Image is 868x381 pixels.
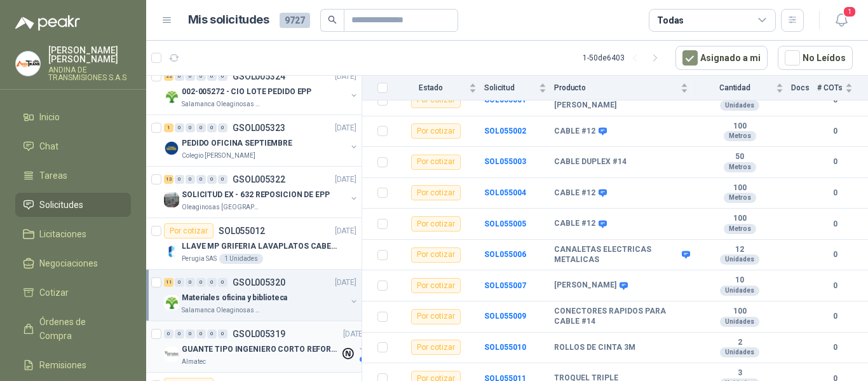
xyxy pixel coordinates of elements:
button: No Leídos [778,46,853,70]
div: Metros [724,193,756,203]
div: 0 [196,123,206,132]
b: 0 [817,187,853,199]
p: Salamanca Oleaginosas SAS [182,305,262,315]
div: 0 [207,72,217,81]
div: 22 [164,72,173,81]
div: Por cotizar [411,216,461,232]
div: 0 [218,123,227,132]
div: Metros [724,131,756,141]
p: [DATE] [335,71,356,83]
span: Solicitud [484,83,536,92]
div: 0 [207,329,217,338]
b: 0 [817,156,853,168]
b: 0 [817,342,853,354]
a: SOL055009 [484,312,526,321]
h1: Mis solicitudes [188,11,269,29]
div: 1 Unidades [219,254,263,264]
div: 0 [218,329,227,338]
div: 0 [175,123,184,132]
div: 0 [186,329,195,338]
b: CABLE #12 [554,219,595,229]
p: GSOL005324 [233,72,285,81]
a: Por cotizarSOL055012[DATE] Company LogoLLAVE MP GRIFERIA LAVAPLATOS CABEZA EXTRAIBLEPerugia SAS1 ... [146,218,362,270]
b: CONECTORES RAPIDOS PARA CABLE #14 [554,307,688,326]
b: CABLE #12 [554,127,595,137]
p: PEDIDO OFICINA SEPTIEMBRE [182,137,292,149]
div: Por cotizar [411,278,461,293]
div: 0 [196,278,206,287]
img: Company Logo [164,347,179,362]
span: # COTs [817,83,843,92]
div: 0 [218,278,227,287]
div: Unidades [720,254,759,265]
div: 0 [186,123,195,132]
span: Inicio [39,110,60,124]
div: Por cotizar [164,223,214,239]
b: 100 [696,307,783,317]
img: Company Logo [164,295,179,310]
b: 3 [696,368,783,378]
a: Solicitudes [15,193,131,217]
p: GSOL005319 [233,329,285,338]
div: 0 [186,72,195,81]
img: Company Logo [164,141,179,156]
a: 11 0 0 0 0 0 GSOL005320[DATE] Company LogoMateriales oficina y bibliotecaSalamanca Oleaginosas SAS [164,275,359,315]
div: 1 - 50 de 6403 [583,48,665,68]
a: SOL055004 [484,188,526,197]
img: Company Logo [16,52,40,76]
div: Por cotizar [411,155,461,170]
p: [DATE] [335,225,356,237]
b: SOL055010 [484,343,526,352]
img: Company Logo [164,89,179,104]
b: 2 [696,338,783,348]
b: ROLLOS DE CINTA 3M [554,343,635,353]
th: Producto [554,76,696,100]
span: Solicitudes [39,198,83,212]
div: 0 [207,123,217,132]
p: 002-005272 - CIO LOTE PEDIDO EPP [182,86,311,98]
p: [DATE] [343,328,365,340]
a: Licitaciones [15,222,131,246]
span: Órdenes de Compra [39,315,119,343]
b: 100 [696,183,783,193]
p: Perugia SAS [182,254,217,264]
div: 0 [196,329,206,338]
b: 100 [696,214,783,224]
a: Inicio [15,105,131,129]
div: Por cotizar [411,340,461,355]
b: 0 [817,125,853,137]
p: GUANTE TIPO INGENIERO CORTO REFORZADO [182,343,340,356]
div: Por cotizar [411,185,461,200]
b: 0 [817,249,853,261]
div: Por cotizar [411,247,461,263]
div: Unidades [720,317,759,327]
p: Salamanca Oleaginosas SAS [182,99,262,109]
b: SOL055003 [484,157,526,166]
a: SOL055005 [484,219,526,228]
img: Company Logo [164,244,179,259]
div: 0 [175,329,184,338]
div: 13 [164,175,173,184]
div: Metros [724,162,756,172]
a: Remisiones [15,353,131,377]
div: Unidades [720,100,759,111]
span: Producto [554,83,678,92]
span: 1 [843,6,857,18]
a: SOL055007 [484,281,526,290]
th: Cantidad [696,76,791,100]
div: Unidades [720,286,759,296]
a: Cotizar [15,281,131,305]
div: 0 [186,278,195,287]
p: Oleaginosas [GEOGRAPHIC_DATA][PERSON_NAME] [182,202,262,212]
button: 1 [830,9,853,32]
b: 50 [696,152,783,162]
p: LLAVE MP GRIFERIA LAVAPLATOS CABEZA EXTRAIBLE [182,240,340,253]
b: SOL055006 [484,250,526,259]
span: Negociaciones [39,256,98,270]
th: # COTs [817,76,868,100]
b: 0 [817,310,853,322]
b: 0 [817,218,853,230]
